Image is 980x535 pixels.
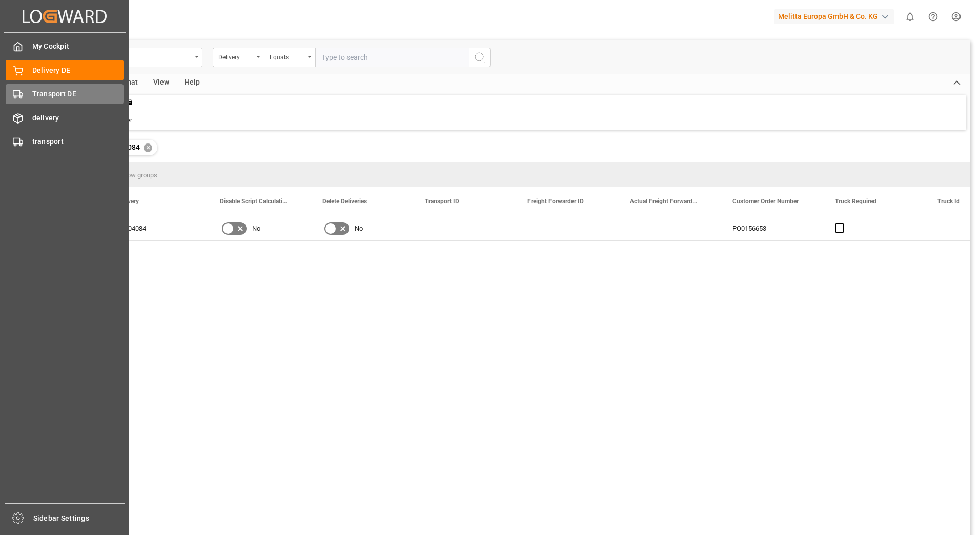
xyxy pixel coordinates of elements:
a: Transport DE [6,84,124,104]
button: show 0 new notifications [899,5,922,28]
a: transport [6,132,124,152]
span: Truck Required [835,198,876,205]
span: Transport ID [425,198,459,205]
span: Transport DE [32,89,124,99]
span: Sidebar Settings [33,513,125,524]
div: View [146,74,177,92]
span: Disable Script Calculations [220,198,289,205]
div: ✕ [144,143,152,152]
span: Truck Id [937,198,960,205]
span: My Cockpit [32,41,124,52]
span: transport [32,136,124,147]
div: 80004084 [105,216,208,240]
span: delivery [32,113,124,124]
span: Freight Forwarder ID [527,198,584,205]
span: Delete Deliveries [322,198,367,205]
div: Delivery [218,50,253,62]
div: Equals [270,50,304,62]
span: No [355,217,363,240]
a: Delivery DE [6,60,124,80]
input: Type to search [315,48,469,67]
span: Actual Freight Forwarder ID [630,198,699,205]
button: open menu [213,48,264,67]
a: My Cockpit [6,36,124,56]
button: Melitta Europa GmbH & Co. KG [774,7,899,26]
div: Help [177,74,208,92]
span: No [252,217,260,240]
button: search button [469,48,491,67]
span: Customer Order Number [732,198,799,205]
button: open menu [264,48,315,67]
div: Melitta Europa GmbH & Co. KG [774,9,894,24]
span: Delivery DE [32,65,124,76]
div: PO0156653 [720,216,823,240]
a: delivery [6,108,124,128]
button: Help Center [922,5,945,28]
